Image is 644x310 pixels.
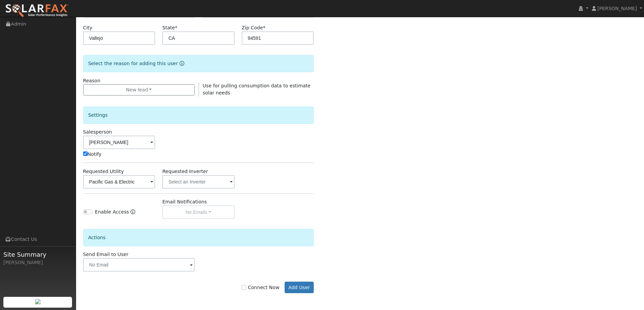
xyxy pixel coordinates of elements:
span: Use for pulling consumption data to estimate solar needs [203,83,311,95]
label: Requested Inverter [162,168,208,175]
label: City [83,24,93,31]
label: Requested Utility [83,168,124,175]
input: Notify [83,151,88,156]
a: Reason for new user [178,61,184,66]
label: Zip Code [242,24,265,31]
button: Add User [285,282,314,293]
div: Actions [83,229,314,246]
input: Select a User [83,136,156,149]
button: New lead [83,84,195,96]
a: Enable Access [130,208,135,219]
div: Settings [83,107,314,124]
label: State [162,24,177,31]
input: Select a Utility [83,175,156,189]
input: Connect Now [241,285,246,290]
img: SolarFax [5,4,69,18]
label: Connect Now [241,284,279,291]
label: Notify [83,151,102,158]
label: Email Notifications [162,198,207,205]
img: retrieve [35,299,41,304]
span: Required [175,25,177,30]
label: Enable Access [95,208,129,216]
label: Send Email to User [83,251,128,258]
div: [PERSON_NAME] [3,259,72,266]
span: Required [263,25,265,30]
label: Reason [83,77,100,84]
label: Salesperson [83,129,112,136]
input: Select an Inverter [162,175,235,189]
div: Select the reason for adding this user [83,55,314,72]
span: Site Summary [3,250,72,259]
input: No Email [83,258,195,272]
span: [PERSON_NAME] [597,6,637,11]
